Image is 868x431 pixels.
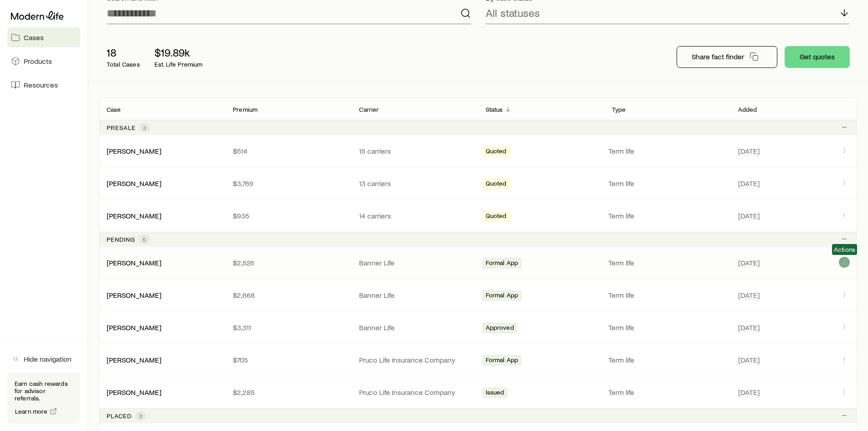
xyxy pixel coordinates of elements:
p: Pruco Life Insurance Company [359,355,471,364]
p: Case [107,106,121,113]
div: Earn cash rewards for advisor referrals.Learn more [7,373,80,424]
p: Type [612,106,626,113]
p: Placed [107,412,132,420]
div: [PERSON_NAME] [107,355,161,365]
p: Carrier [359,106,379,113]
span: Issued [486,389,504,398]
p: Term life [608,146,727,156]
a: Products [7,51,80,71]
div: [PERSON_NAME] [107,146,161,156]
span: Hide navigation [24,354,72,363]
button: Get quotes [785,46,850,68]
p: $935 [233,211,344,220]
a: [PERSON_NAME] [107,258,161,267]
span: Learn more [15,408,48,415]
p: Term life [608,211,727,220]
div: [PERSON_NAME] [107,291,161,300]
p: $2,668 [233,291,344,300]
span: Approved [486,324,514,333]
p: Pruco Life Insurance Company [359,388,471,397]
p: Term life [608,388,727,397]
p: $2,526 [233,258,344,267]
p: $2,285 [233,388,344,397]
p: Share fact finder [692,52,744,61]
a: [PERSON_NAME] [107,323,161,332]
div: [PERSON_NAME] [107,211,161,221]
span: Quoted [486,212,507,222]
span: [DATE] [738,179,760,188]
span: 3 [139,412,142,420]
p: $3,769 [233,179,344,188]
div: [PERSON_NAME] [107,179,161,188]
span: [DATE] [738,388,760,397]
a: Cases [7,27,80,47]
p: 18 [107,46,140,59]
button: Hide navigation [7,349,80,369]
p: Term life [608,258,727,267]
span: Resources [24,80,58,89]
p: Earn cash rewards for advisor referrals. [15,380,73,402]
span: Formal App [486,356,519,366]
p: Est. Life Premium [154,61,203,68]
span: Actions [834,246,855,253]
span: [DATE] [738,323,760,332]
a: [PERSON_NAME] [107,355,161,364]
div: [PERSON_NAME] [107,388,161,397]
a: Resources [7,75,80,95]
span: Cases [24,33,44,42]
span: Formal App [486,291,519,301]
a: [PERSON_NAME] [107,388,161,396]
span: [DATE] [738,258,760,267]
div: [PERSON_NAME] [107,323,161,332]
a: [PERSON_NAME] [107,179,161,187]
p: Banner Life [359,258,471,267]
p: Status [486,106,503,113]
p: $19.89k [154,46,203,59]
p: Term life [608,179,727,188]
span: Quoted [486,147,507,157]
span: Formal App [486,259,519,269]
p: 14 carriers [359,211,471,220]
p: Term life [608,323,727,332]
span: 3 [143,124,146,131]
a: [PERSON_NAME] [107,211,161,220]
span: Quoted [486,180,507,189]
p: $705 [233,355,344,364]
span: [DATE] [738,211,760,220]
p: Term life [608,291,727,300]
a: [PERSON_NAME] [107,291,161,299]
p: Premium [233,106,257,113]
span: 5 [143,236,146,243]
p: 15 carriers [359,146,471,156]
p: $514 [233,146,344,156]
p: All statuses [486,6,540,19]
span: [DATE] [738,291,760,300]
p: $3,311 [233,323,344,332]
a: [PERSON_NAME] [107,146,161,155]
p: Banner Life [359,323,471,332]
button: Share fact finder [677,46,777,68]
p: Total Cases [107,61,140,68]
p: 13 carriers [359,179,471,188]
p: Pending [107,236,135,243]
span: [DATE] [738,146,760,156]
p: Banner Life [359,291,471,300]
span: Products [24,57,52,66]
p: Added [738,106,757,113]
span: [DATE] [738,355,760,364]
p: Term life [608,355,727,364]
p: Presale [107,124,136,131]
div: [PERSON_NAME] [107,258,161,268]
